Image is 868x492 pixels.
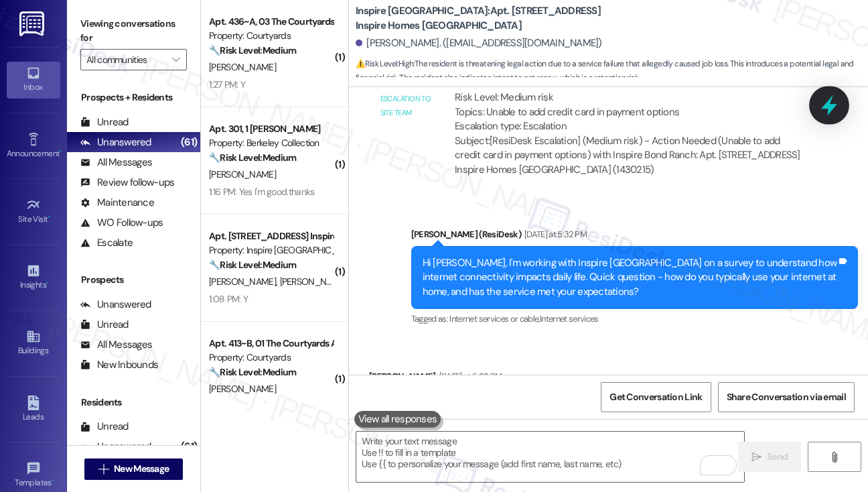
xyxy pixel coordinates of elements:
[80,318,129,332] div: Unread
[209,243,333,257] div: Property: Inspire [GEOGRAPHIC_DATA]
[80,196,154,210] div: Maintenance
[209,136,333,150] div: Property: Berkeley Collection
[209,15,333,29] div: Apt. 436~A, 03 The Courtyards Apartments
[80,216,163,230] div: WO Follow-ups
[209,122,333,136] div: Apt. 301, 1 [PERSON_NAME]
[609,390,702,404] span: Get Conversation Link
[80,236,133,250] div: Escalate
[356,57,868,86] span: : The resident is threatening legal action due to a service failure that allegedly caused job los...
[80,338,152,352] div: All Messages
[540,313,599,324] span: Internet services
[767,450,788,464] span: Send
[80,135,151,149] div: Unanswered
[52,476,54,485] span: •
[7,194,60,230] a: Site Visit •
[80,115,129,129] div: Unread
[521,227,587,241] div: [DATE] at 5:32 PM
[177,132,200,153] div: (61)
[455,76,805,134] div: ResiDesk escalation to site team -> Risk Level: Medium risk Topics: Unable to add credit card in ...
[280,275,347,288] span: [PERSON_NAME]
[7,259,60,296] a: Insights •
[209,351,333,365] div: Property: Courtyards
[19,11,47,36] img: ResiDesk Logo
[727,390,846,404] span: Share Conversation via email
[356,58,413,69] strong: ⚠️ Risk Level: High
[449,313,539,324] span: Internet services or cable ,
[60,147,62,156] span: •
[455,134,805,177] div: Subject: [ResiDesk Escalation] (Medium risk) - Action Needed (Unable to add credit card in paymen...
[46,278,48,288] span: •
[209,366,296,378] strong: 🔧 Risk Level: Medium
[177,436,200,457] div: (61)
[751,452,762,463] i: 
[98,464,108,475] i: 
[356,4,624,33] b: Inspire [GEOGRAPHIC_DATA]: Apt. [STREET_ADDRESS] Inspire Homes [GEOGRAPHIC_DATA]
[209,259,296,271] strong: 🔧 Risk Level: Medium
[209,151,296,164] strong: 🔧 Risk Level: Medium
[209,29,333,43] div: Property: Courtyards
[829,452,839,463] i: 
[7,391,60,428] a: Leads
[48,212,50,222] span: •
[209,229,333,243] div: Apt. [STREET_ADDRESS] Inspire Homes [GEOGRAPHIC_DATA]
[172,54,179,65] i: 
[738,442,801,472] button: Send
[209,336,333,351] div: Apt. 413~B, 01 The Courtyards Apartments
[411,309,859,328] div: Tagged as:
[209,186,314,198] div: 1:16 PM: Yes I'm good.thanks
[7,325,60,361] a: Buildings
[209,168,276,180] span: [PERSON_NAME]
[209,61,276,73] span: [PERSON_NAME]
[209,275,280,288] span: [PERSON_NAME]
[80,440,151,454] div: Unanswered
[209,293,248,305] div: 1:08 PM: Y
[209,383,276,395] span: [PERSON_NAME]
[436,369,502,383] div: [DATE] at 5:33 PM
[80,156,152,170] div: All Messages
[114,462,169,476] span: New Message
[84,458,184,480] button: New Message
[423,256,837,299] div: Hi [PERSON_NAME], I'm working with Inspire [GEOGRAPHIC_DATA] on a survey to understand how intern...
[86,49,165,70] input: All communities
[601,382,711,412] button: Get Conversation Link
[209,44,296,56] strong: 🔧 Risk Level: Medium
[67,395,200,410] div: Residents
[80,298,151,312] div: Unanswered
[7,62,60,98] a: Inbox
[80,358,158,372] div: New Inbounds
[356,36,602,50] div: [PERSON_NAME]. ([EMAIL_ADDRESS][DOMAIN_NAME])
[411,227,859,246] div: [PERSON_NAME] (ResiDesk)
[356,432,744,482] textarea: To enrich screen reader interactions, please activate Accessibility in Grammarly extension settings
[80,420,129,434] div: Unread
[718,382,855,412] button: Share Conversation via email
[67,273,200,287] div: Prospects
[369,369,806,388] div: [PERSON_NAME]
[380,77,433,120] div: Email escalation to site team
[80,176,174,190] div: Review follow-ups
[80,13,187,49] label: Viewing conversations for
[209,78,245,90] div: 1:27 PM: Y
[67,90,200,105] div: Prospects + Residents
